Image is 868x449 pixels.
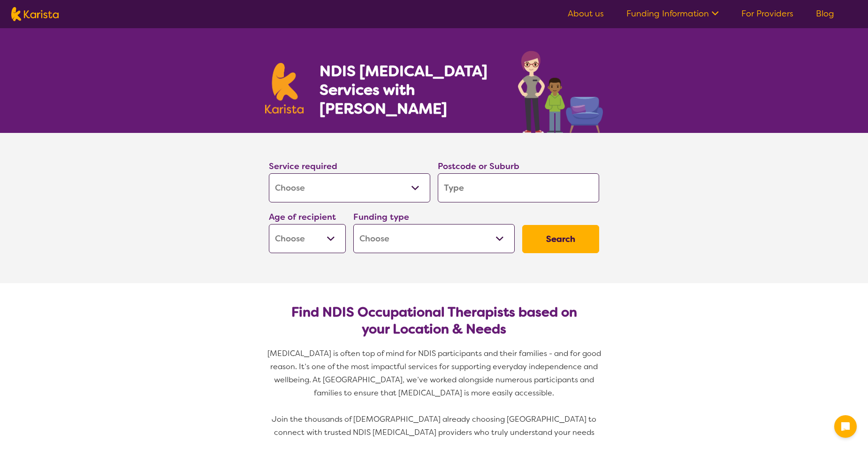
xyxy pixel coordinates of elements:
[438,161,519,172] label: Postcode or Suburb
[11,7,59,21] img: Karista logo
[568,8,604,19] a: About us
[353,211,409,223] label: Funding type
[438,173,599,202] input: Type
[269,211,336,223] label: Age of recipient
[265,63,304,114] img: Karista logo
[626,8,719,19] a: Funding Information
[276,304,592,338] h2: Find NDIS Occupational Therapists based on your Location & Needs
[269,161,337,172] label: Service required
[522,225,599,253] button: Search
[265,413,603,439] div: Join the thousands of [DEMOGRAPHIC_DATA] already choosing [GEOGRAPHIC_DATA] to connect with trust...
[320,62,502,118] h1: NDIS [MEDICAL_DATA] Services with [PERSON_NAME]
[741,8,793,19] a: For Providers
[265,347,603,400] div: [MEDICAL_DATA] is often top of mind for NDIS participants and their families - and for good reaso...
[816,8,834,19] a: Blog
[518,51,603,133] img: occupational-therapy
